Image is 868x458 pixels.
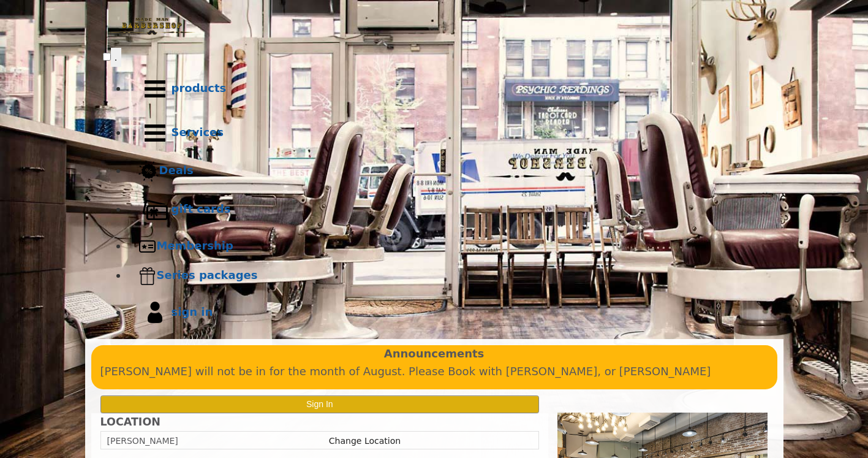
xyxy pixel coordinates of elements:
[100,395,540,413] button: Sign In
[103,7,201,46] img: Made Man Barbershop logo
[172,82,227,94] b: products
[127,111,766,155] a: ServicesServices
[157,239,233,252] b: Membership
[127,291,766,335] a: sign insign in
[103,53,111,61] input: menu toggle
[172,305,213,318] b: sign in
[157,269,258,281] b: Series packages
[138,193,172,226] img: Gift cards
[172,126,224,139] b: Services
[138,116,172,150] img: Services
[115,51,118,63] span: .
[138,296,172,329] img: sign in
[384,345,485,363] b: Announcements
[138,237,157,256] img: Membership
[111,48,121,67] button: menu toggle
[172,202,231,215] b: gift cards
[100,416,160,428] b: LOCATION
[100,363,768,381] p: [PERSON_NAME] will not be in for the month of August. Please Book with [PERSON_NAME], or [PERSON_...
[127,155,766,188] a: DealsDeals
[138,161,159,182] img: Deals
[159,164,194,177] b: Deals
[107,436,178,446] span: [PERSON_NAME]
[127,67,766,111] a: Productsproducts
[138,72,172,105] img: Products
[138,267,157,285] img: Series packages
[127,188,766,232] a: Gift cardsgift cards
[127,261,766,291] a: Series packagesSeries packages
[127,232,766,261] a: MembershipMembership
[329,436,401,446] a: Change Location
